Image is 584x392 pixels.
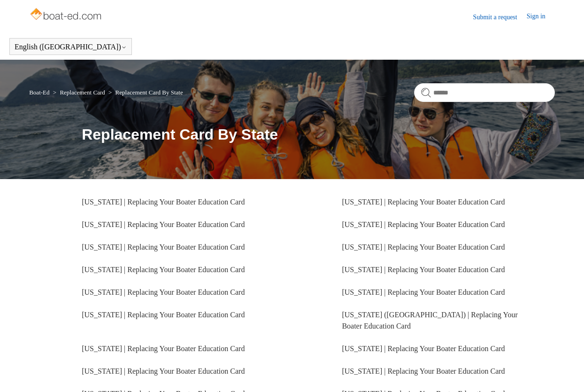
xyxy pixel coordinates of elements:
[82,243,245,251] a: [US_STATE] | Replacing Your Boater Education Card
[414,83,555,102] input: Search
[82,311,245,319] a: [US_STATE] | Replacing Your Boater Education Card
[82,288,245,296] a: [US_STATE] | Replacing Your Boater Education Card
[342,220,505,228] a: [US_STATE] | Replacing Your Boater Education Card
[342,288,505,296] a: [US_STATE] | Replacing Your Boater Education Card
[15,43,127,51] button: English ([GEOGRAPHIC_DATA])
[342,311,517,330] a: [US_STATE] ([GEOGRAPHIC_DATA]) | Replacing Your Boater Education Card
[342,367,505,375] a: [US_STATE] | Replacing Your Boater Education Card
[29,6,104,24] img: Boat-Ed Help Center home page
[29,89,49,96] a: Boat-Ed
[82,367,245,375] a: [US_STATE] | Replacing Your Boater Education Card
[82,198,245,206] a: [US_STATE] | Replacing Your Boater Education Card
[29,89,51,96] li: Boat-Ed
[342,198,505,206] a: [US_STATE] | Replacing Your Boater Education Card
[82,345,245,353] a: [US_STATE] | Replacing Your Boater Education Card
[82,123,555,146] h1: Replacement Card By State
[60,89,105,96] a: Replacement Card
[82,266,245,274] a: [US_STATE] | Replacing Your Boater Education Card
[82,220,245,228] a: [US_STATE] | Replacing Your Boater Education Card
[342,266,505,274] a: [US_STATE] | Replacing Your Boater Education Card
[342,345,505,353] a: [US_STATE] | Replacing Your Boater Education Card
[107,89,183,96] li: Replacement Card By State
[115,89,183,96] a: Replacement Card By State
[51,89,107,96] li: Replacement Card
[527,11,555,23] a: Sign in
[473,12,527,22] a: Submit a request
[342,243,505,251] a: [US_STATE] | Replacing Your Boater Education Card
